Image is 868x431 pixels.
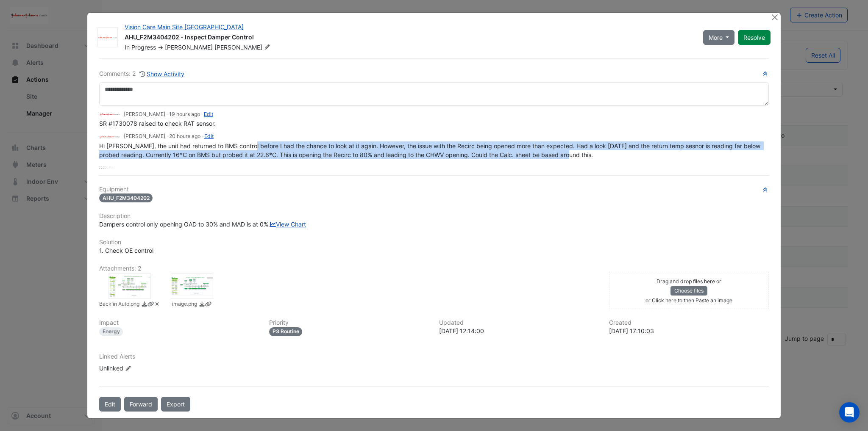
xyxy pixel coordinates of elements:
[738,30,771,45] button: Resolve
[98,33,117,42] img: JnJ Vision Care
[99,132,120,141] img: JnJ Vision Care
[99,364,201,373] div: Unlinked
[709,33,723,42] span: More
[214,43,272,52] span: [PERSON_NAME]
[169,133,200,139] span: 2025-08-28 11:45:36
[141,300,147,309] a: Download
[657,278,721,285] small: Drag and drop files here or
[609,319,769,326] h6: Created
[99,221,306,228] span: Dampers control only opening OAD to 30% and MAD is at 0%.
[99,186,769,193] h6: Equipment
[99,319,259,326] h6: Impact
[99,120,216,127] span: SR #1730078 raised to check RAT sensor.
[770,13,779,22] button: Close
[165,44,213,51] span: [PERSON_NAME]
[99,300,139,309] small: Back in Auto.png
[161,397,190,412] a: Export
[169,111,200,117] span: 2025-08-28 12:14:00
[99,265,769,272] h6: Attachments: 2
[99,327,123,336] div: Energy
[839,402,860,423] div: Open Intercom Messenger
[171,274,213,299] div: image.png
[270,221,306,228] a: View Chart
[125,365,131,372] fa-icon: Edit Linked Alerts
[139,69,185,79] button: Show Activity
[439,319,599,326] h6: Updated
[99,353,769,360] h6: Linked Alerts
[124,397,158,412] button: Forward
[269,327,303,336] div: P3 Routine
[158,44,163,51] span: ->
[99,193,153,202] span: AHU_F2M3404202
[108,274,151,299] div: Back in Auto.png
[703,30,735,45] button: More
[204,133,214,139] a: Edit
[99,397,121,412] button: Edit
[147,300,154,309] a: Copy link to clipboard
[99,142,762,158] span: Hi [PERSON_NAME], the unit had returned to BMS control before I had the chance to look at it agai...
[439,326,599,335] div: [DATE] 12:14:00
[199,300,205,309] a: Download
[172,300,197,309] small: image.png
[205,300,211,309] a: Copy link to clipboard
[645,297,732,304] small: or Click here to then Paste an image
[125,33,693,43] div: AHU_F2M3404202 - Inspect Damper Control
[125,23,244,30] a: Vision Care Main Site [GEOGRAPHIC_DATA]
[204,111,213,117] a: Edit
[154,300,160,309] a: Delete
[99,69,185,79] div: Comments: 2
[124,133,214,140] small: [PERSON_NAME] - -
[125,44,156,51] span: In Progress
[99,110,120,119] img: JnJ Vision Care
[670,286,707,296] button: Choose files
[269,319,429,326] h6: Priority
[99,247,153,254] span: 1. Check OE control
[99,213,769,220] h6: Description
[99,239,769,246] h6: Solution
[124,111,213,118] small: [PERSON_NAME] - -
[609,326,769,335] div: [DATE] 17:10:03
